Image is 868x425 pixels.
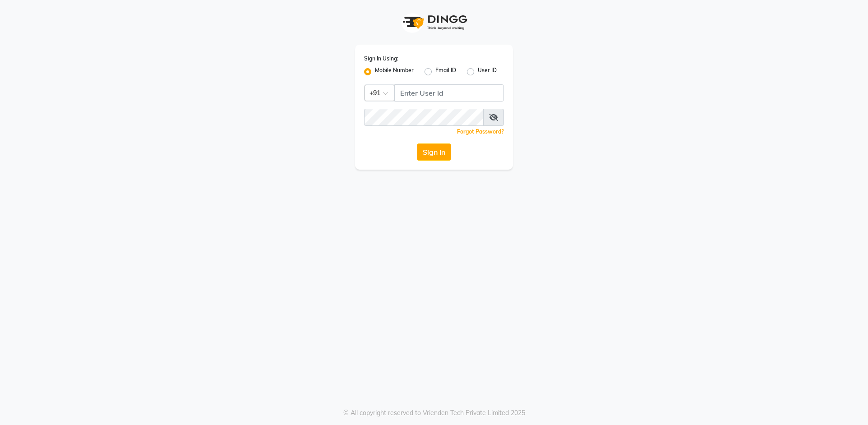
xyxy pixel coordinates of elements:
input: Username [364,109,484,126]
a: Forgot Password? [457,128,504,135]
label: Email ID [435,66,456,77]
label: User ID [478,66,497,77]
input: Username [394,84,504,102]
label: Mobile Number [375,66,414,77]
img: logo1.svg [398,9,470,36]
button: Sign In [417,143,451,161]
label: Sign In Using: [364,55,398,63]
